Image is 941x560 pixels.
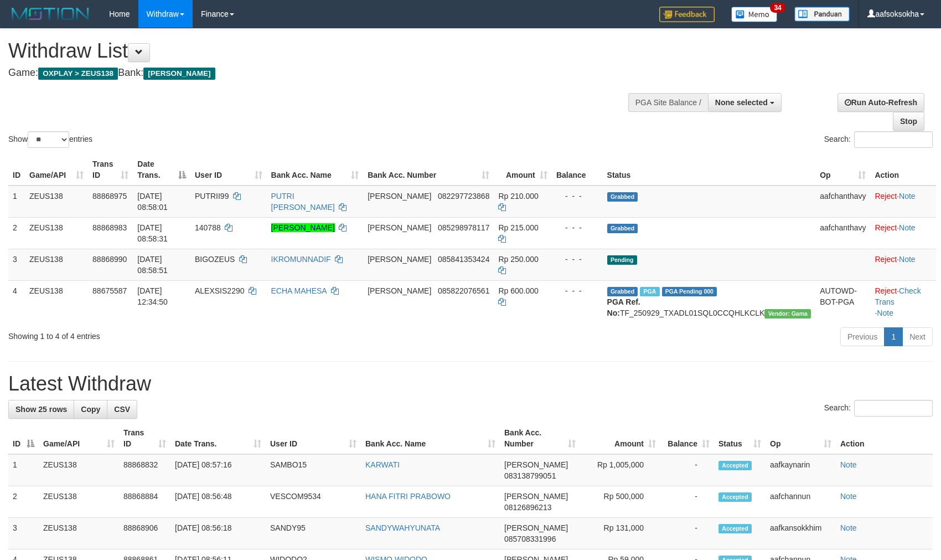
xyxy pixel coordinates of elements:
[133,154,190,186] th: Date Trans.: activate to sort column descending
[8,217,25,249] td: 2
[607,224,638,233] span: Grabbed
[28,131,69,148] select: Showentries
[190,154,267,186] th: User ID: activate to sort column ascending
[840,523,857,532] a: Note
[875,192,897,201] a: Reject
[824,131,933,148] label: Search:
[607,297,640,317] b: PGA Ref. No:
[25,154,88,186] th: Game/API: activate to sort column ascending
[38,68,118,80] span: OXPLAY > ZEUS138
[718,461,752,470] span: Accepted
[8,373,933,395] h1: Latest Withdraw
[731,7,778,22] img: Button%20Memo.svg
[815,217,870,249] td: aafchanthavy
[628,93,708,112] div: PGA Site Balance /
[766,518,836,549] td: aafkansokkhim
[266,486,361,518] td: VESCOM9534
[870,217,936,249] td: ·
[877,309,893,317] a: Note
[438,255,489,264] span: Copy 085841353424 to clipboard
[92,192,127,201] span: 88868975
[107,400,137,419] a: CSV
[893,112,924,131] a: Stop
[556,222,598,233] div: - - -
[494,154,551,186] th: Amount: activate to sort column ascending
[766,486,836,518] td: aafchannun
[607,255,637,265] span: Pending
[556,285,598,296] div: - - -
[500,423,580,454] th: Bank Acc. Number: activate to sort column ascending
[899,192,916,201] a: Note
[39,423,119,454] th: Game/API: activate to sort column ascending
[854,400,933,417] input: Search:
[271,286,327,295] a: ECHA MAHESA
[640,287,659,296] span: Marked by aafpengsreynich
[119,454,170,486] td: 88868832
[74,400,107,419] a: Copy
[556,254,598,265] div: - - -
[137,286,168,306] span: [DATE] 12:34:50
[607,287,638,296] span: Grabbed
[770,3,785,13] span: 34
[361,423,500,454] th: Bank Acc. Name: activate to sort column ascending
[170,423,266,454] th: Date Trans.: activate to sort column ascending
[8,249,25,280] td: 3
[88,154,133,186] th: Trans ID: activate to sort column ascending
[81,405,100,414] span: Copy
[39,518,119,549] td: ZEUS138
[8,131,92,148] label: Show entries
[368,192,431,201] span: [PERSON_NAME]
[660,486,714,518] td: -
[603,280,816,323] td: TF_250929_TXADL01SQL0CCQHLKCLK
[870,154,936,186] th: Action
[580,454,660,486] td: Rp 1,005,000
[170,454,266,486] td: [DATE] 08:57:16
[438,192,489,201] span: Copy 082297723868 to clipboard
[25,280,88,323] td: ZEUS138
[8,423,39,454] th: ID: activate to sort column descending
[766,454,836,486] td: aafkaynarin
[8,400,74,419] a: Show 25 rows
[8,186,25,218] td: 1
[8,40,616,62] h1: Withdraw List
[498,192,538,201] span: Rp 210.000
[870,280,936,323] td: · ·
[368,223,431,232] span: [PERSON_NAME]
[143,68,215,80] span: [PERSON_NAME]
[266,454,361,486] td: SAMBO15
[715,98,768,107] span: None selected
[92,255,127,264] span: 88868990
[875,286,921,306] a: Check Trans
[884,327,903,346] a: 1
[25,186,88,218] td: ZEUS138
[195,255,235,264] span: BIGOZEUS
[8,6,92,22] img: MOTION_logo.png
[899,223,916,232] a: Note
[170,518,266,549] td: [DATE] 08:56:18
[195,223,221,232] span: 140788
[438,286,489,295] span: Copy 085822076561 to clipboard
[8,518,39,549] td: 3
[840,460,857,469] a: Note
[8,454,39,486] td: 1
[714,423,766,454] th: Status: activate to sort column ascending
[794,7,850,22] img: panduan.png
[815,186,870,218] td: aafchanthavy
[662,287,717,296] span: PGA Pending
[365,492,451,501] a: HANA FITRI PRABOWO
[498,286,538,295] span: Rp 600.000
[137,192,168,212] span: [DATE] 08:58:01
[271,192,335,212] a: PUTRI [PERSON_NAME]
[25,217,88,249] td: ZEUS138
[365,523,440,532] a: SANDYWAHYUNATA
[580,423,660,454] th: Amount: activate to sort column ascending
[836,423,933,454] th: Action
[870,249,936,280] td: ·
[580,518,660,549] td: Rp 131,000
[39,486,119,518] td: ZEUS138
[504,503,552,512] span: Copy 08126896213 to clipboard
[875,223,897,232] a: Reject
[504,535,556,543] span: Copy 085708331996 to clipboard
[271,255,331,264] a: IKROMUNNADIF
[840,327,885,346] a: Previous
